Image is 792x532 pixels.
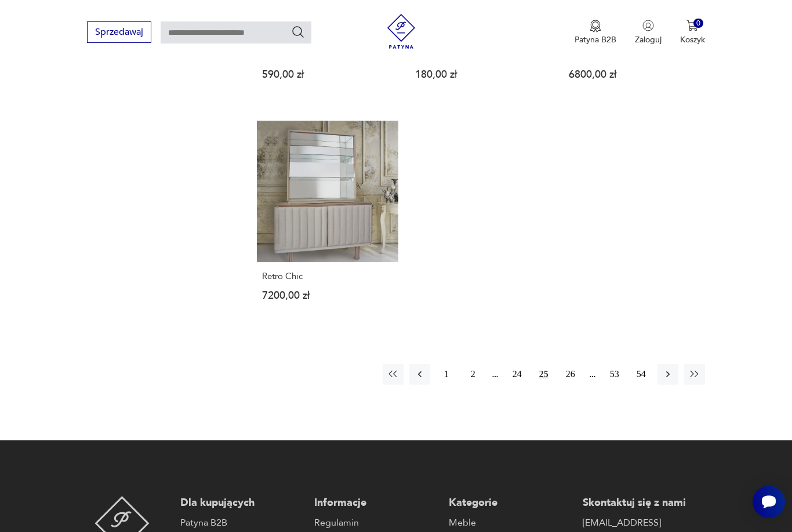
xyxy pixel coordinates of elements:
button: Zaloguj [635,20,662,45]
button: 26 [560,364,581,385]
img: Ikona medalu [590,20,601,32]
button: 53 [604,364,625,385]
button: 24 [507,364,528,385]
img: Ikona koszyka [686,20,698,31]
button: 2 [463,364,484,385]
button: 54 [631,364,652,385]
a: Patyna B2B [180,516,303,530]
p: 7200,00 zł [262,291,393,301]
a: Ikona medaluPatyna B2B [575,20,616,45]
p: Informacje [314,496,437,510]
p: 6800,00 zł [569,70,700,79]
p: Koszyk [680,34,705,45]
h3: Retro Chic [262,272,393,281]
button: Sprzedawaj [87,21,151,43]
iframe: Smartsupp widget button [753,486,785,518]
button: 1 [436,364,457,385]
a: Retro ChicRetro Chic7200,00 zł [257,121,398,323]
div: 0 [693,19,703,28]
a: Meble [449,516,571,530]
a: Sprzedawaj [87,29,151,37]
p: Dla kupujących [180,496,303,510]
img: Ikonka użytkownika [642,20,654,31]
a: Regulamin [314,516,437,530]
p: Kategorie [449,496,571,510]
p: 590,00 zł [262,70,393,79]
p: Skontaktuj się z nami [583,496,705,510]
button: 0Koszyk [680,20,705,45]
img: Patyna - sklep z meblami i dekoracjami vintage [384,14,419,49]
p: Zaloguj [635,34,662,45]
button: Szukaj [291,25,305,39]
button: Patyna B2B [575,20,616,45]
p: 180,00 zł [415,70,546,79]
p: Patyna B2B [575,34,616,45]
button: 25 [533,364,554,385]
